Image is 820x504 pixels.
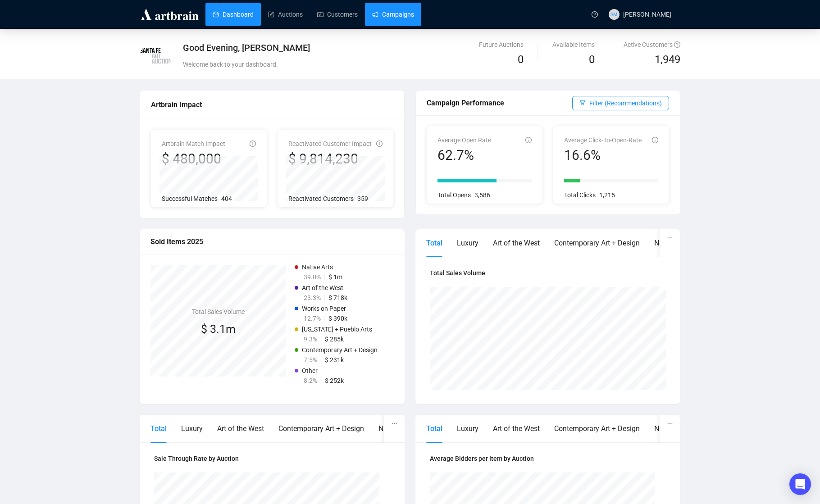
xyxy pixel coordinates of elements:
div: Total [150,423,167,434]
div: Art of the West [217,423,264,434]
span: $ 3.1m [201,322,236,336]
div: Welcome back to your dashboard. [183,59,498,69]
span: [US_STATE] + Pueblo Arts [302,326,372,333]
span: 404 [221,195,232,202]
span: 8.2% [304,377,317,384]
span: SM [610,10,617,18]
span: ellipsis [667,420,673,427]
span: $ 1m [328,273,342,281]
a: Dashboard [213,3,254,26]
span: question-circle [592,11,598,18]
span: 9.3% [304,336,317,343]
span: Art of the West [302,284,343,291]
div: Sold Items 2025 [150,236,394,247]
span: $ 252k [325,377,344,384]
span: Total Opens [437,191,471,199]
span: Active Customers [624,41,680,48]
div: Open Intercom Messenger [789,473,811,495]
div: Total [426,423,442,434]
span: info-circle [376,141,383,147]
div: 62.7% [437,147,491,164]
div: Luxury [457,423,478,434]
div: Art of the West [493,423,540,434]
div: Total [426,237,442,249]
span: filter [579,100,586,106]
span: Reactivated Customers [288,195,354,202]
div: Luxury [457,237,478,249]
span: info-circle [525,137,532,143]
button: Filter (Recommendations) [572,96,669,110]
a: Campaigns [372,3,414,26]
div: Native Arts [654,423,689,434]
h4: Total Sales Volume [192,307,245,317]
div: Artbrain Impact [151,99,393,110]
img: ee17b18a51f7-SFAA_Logo_trans.png [140,40,172,72]
div: $ 480,000 [162,150,225,168]
div: Native Arts [654,237,689,249]
div: Luxury [181,423,203,434]
div: 16.6% [564,147,642,164]
span: info-circle [250,141,256,147]
span: $ 390k [328,315,347,322]
a: Auctions [268,3,303,26]
div: Contemporary Art + Design [554,237,640,249]
span: Average Open Rate [437,136,491,144]
div: Contemporary Art + Design [554,423,640,434]
h4: Total Sales Volume [430,268,666,278]
span: Total Clicks [564,191,596,199]
span: 3,586 [474,191,490,199]
span: $ 718k [328,294,347,301]
div: Future Auctions [479,40,524,50]
span: Artbrain Match Impact [162,140,225,147]
div: Native Arts [378,423,413,434]
span: 359 [357,195,368,202]
span: Successful Matches [162,195,218,202]
span: Reactivated Customer Impact [288,140,372,147]
h4: Sale Through Rate by Auction [154,454,390,463]
span: 1,215 [599,191,615,199]
span: 1,949 [655,51,680,68]
span: Works on Paper [302,305,346,312]
div: Campaign Performance [427,97,572,109]
span: 39.0% [304,273,321,281]
span: ellipsis [667,235,673,241]
span: 0 [589,53,595,66]
h4: Average Bidders per Item by Auction [430,454,666,463]
span: 7.5% [304,356,317,363]
div: Contemporary Art + Design [278,423,364,434]
span: Average Click-To-Open-Rate [564,136,642,144]
button: ellipsis [384,415,405,432]
span: Filter (Recommendations) [589,98,662,108]
span: info-circle [652,137,658,143]
span: $ 285k [325,336,344,343]
div: Art of the West [493,237,540,249]
div: $ 9,814,230 [288,150,372,168]
span: $ 231k [325,356,344,363]
a: Customers [317,3,358,26]
span: 0 [518,53,524,66]
span: 12.7% [304,315,321,322]
span: Native Arts [302,263,333,271]
button: ellipsis [660,229,680,246]
span: Other [302,367,318,374]
span: [PERSON_NAME] [623,11,671,18]
div: Good Evening, [PERSON_NAME] [183,41,498,54]
span: question-circle [674,41,680,48]
span: Contemporary Art + Design [302,346,378,354]
div: Available Items [552,40,595,50]
button: ellipsis [660,415,680,432]
span: ellipsis [391,420,397,427]
span: 23.3% [304,294,321,301]
img: logo [140,7,200,22]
